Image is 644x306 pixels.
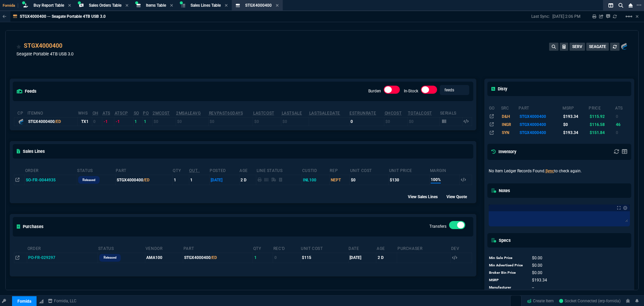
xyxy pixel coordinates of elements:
[17,108,27,118] th: cp
[143,178,150,182] span: /ED
[562,129,589,137] td: $193.34
[183,243,253,253] th: Part
[329,165,350,175] th: Rep
[209,117,253,126] td: $0
[25,175,77,185] td: SO-FR-0044935
[350,111,376,116] abbr: Total sales within a 30 day window based on last time there was inventory
[615,129,630,137] td: 0
[615,103,630,112] th: ats
[27,243,98,253] th: Order
[17,88,37,94] h5: feeds
[273,243,301,253] th: Rec'd
[239,165,256,175] th: age
[429,224,446,229] label: Transfers
[153,111,170,116] abbr: Avg cost of all PO invoices for 2 months
[532,285,534,290] span: --
[191,3,221,8] span: Sales Lines Table
[28,255,55,260] span: PO-FR-029297
[17,148,45,155] h5: Sales Lines
[431,177,441,183] span: 100%
[451,243,472,253] th: Dev
[189,175,209,185] td: 1
[440,108,463,118] th: Serials
[351,177,387,183] div: $0
[421,86,437,96] div: In-Stock
[301,243,348,253] th: Unit Cost
[501,129,519,137] td: SYN
[170,3,173,8] nx-icon: Close Tab
[114,117,133,126] td: -1
[397,243,451,253] th: Purchaser
[376,243,397,253] th: Age
[489,262,526,269] td: Min Advertised Price
[68,3,71,8] nx-icon: Close Tab
[430,165,460,175] th: Margin
[489,254,572,262] tr: undefined
[489,103,501,112] th: go
[491,86,507,92] h5: Disty
[518,129,562,137] td: STGX4000400
[16,41,21,51] div: Add to Watchlist
[491,148,516,155] h5: Inventory
[489,262,572,269] tr: undefined
[143,111,149,116] abbr: Total units on open Purchase Orders
[552,14,580,19] p: [DATE] 2:06 PM
[518,121,562,129] td: STGX4000400
[532,270,542,275] span: 0
[239,175,256,185] td: 2 D
[245,3,272,8] span: STGX4000400
[209,111,243,116] abbr: Total revenue past 60 days
[389,165,430,175] th: Unit Price
[302,165,330,175] th: CustId
[211,255,217,260] span: /ED
[28,119,76,125] div: STGX4000400
[532,263,542,268] span: 0
[209,175,239,185] td: [DATE]
[489,276,572,284] tr: undefined
[28,255,97,261] nx-fornida-value: PO-FR-029297
[103,111,110,116] abbr: Total units in inventory => minus on SO => plus on PO
[489,168,630,174] p: No Item Ledger Records Found. to check again.
[253,253,273,263] td: 1
[408,111,432,116] abbr: Total Cost of Units on Hand
[368,89,381,93] label: Burden
[384,117,408,126] td: $0
[92,117,102,126] td: 0
[209,165,239,175] th: Posted
[384,86,400,96] div: Burden
[489,129,630,137] tr: SEAGATE STGX4000400 4TB ADD-ON PORTABLE DRIVE USB 3.0
[276,3,279,8] nx-icon: Close Tab
[491,237,511,244] h5: Specs
[78,117,92,126] td: TX1
[524,296,556,306] a: Create Item
[189,168,200,173] abbr: Outstanding (To Ship)
[348,243,376,253] th: Date
[282,111,302,116] abbr: The last SO Inv price. No time limit. (ignore zeros)
[588,129,615,137] td: $151.84
[408,193,444,200] div: View Sales Lines
[518,103,562,112] th: part
[302,175,330,185] td: INL100
[588,112,615,120] td: $115.92
[349,117,384,126] td: 0
[225,3,228,8] nx-icon: Close Tab
[145,243,183,253] th: Vendor
[3,3,18,8] span: Fornida
[586,43,609,51] button: SEAGATE
[78,108,92,118] th: WHS
[115,111,128,116] abbr: ATS with all companies combined
[34,3,64,8] span: Buy Report Table
[15,178,19,182] nx-icon: Open In Opposite Panel
[104,255,116,260] p: Released
[253,117,281,126] td: $0
[152,117,176,126] td: $0
[404,89,418,93] label: In-Stock
[532,256,542,260] span: 0
[172,175,189,185] td: 1
[489,269,572,276] tr: undefined
[518,112,562,120] td: STGX4000400
[102,117,114,126] td: -1
[89,3,121,8] span: Sales Orders Table
[125,3,128,8] nx-icon: Close Tab
[98,243,145,253] th: Status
